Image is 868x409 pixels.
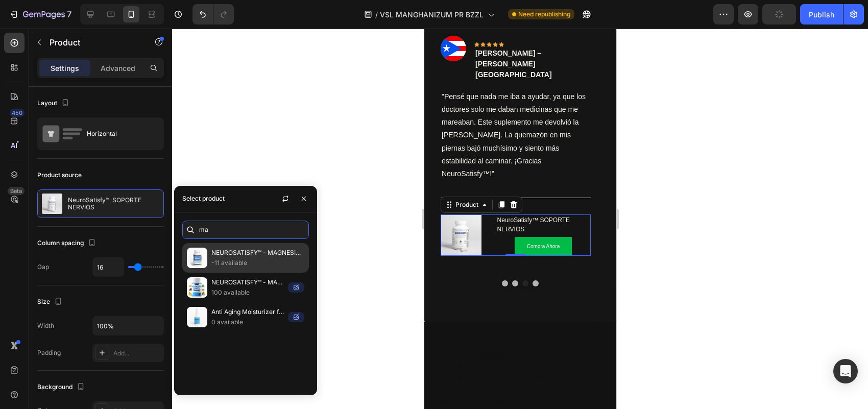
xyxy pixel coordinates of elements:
div: Layout [37,97,71,110]
button: 7 [4,4,76,25]
div: 450 [10,109,25,117]
div: Background [37,380,87,394]
img: collections [187,248,207,268]
div: Gap [37,262,49,272]
div: Size [37,295,64,309]
div: Undo/Redo [192,4,234,25]
span: / [375,9,378,20]
iframe: Design area [424,29,616,409]
div: Width [37,321,54,330]
div: Column spacing [37,236,98,250]
div: Select product [182,194,225,203]
div: Beta [8,187,25,195]
span: Need republishing [518,10,570,19]
p: Settings [51,63,79,74]
p: Anti Aging Moisturizer for Normal Skin [211,307,284,317]
img: product feature img [42,194,62,214]
div: Add... [113,349,161,358]
p: NEUROSATISFY™ - MAGNESIUM COMPLEX [211,248,304,258]
input: Auto [93,317,163,335]
p: -11 available [211,258,304,268]
p: 7 [67,8,71,20]
div: Publish [809,9,834,20]
p: NeuroSatisfy™ SOPORTE NERVIOS [68,197,159,211]
p: 100 available [211,287,284,298]
img: collections [187,277,207,298]
span: VSL MANGHANIZUM PR BZZL [380,9,484,20]
p: Advanced [101,63,135,74]
input: Auto [93,258,124,276]
div: Product source [37,171,82,180]
input: Search in Settings & Advanced [182,221,309,239]
p: Product [50,36,136,49]
span: © 2025 NeuroSatisfy. Todos los derechos reservados. [16,368,175,384]
div: Padding [37,348,61,357]
p: NEUROSATISFY™ - MAGNESIUM COMPLEX [211,277,284,287]
div: Open Intercom Messenger [833,359,858,383]
p: 0 available [211,317,284,327]
button: Publish [800,4,843,25]
div: Horizontal [87,122,149,146]
img: collections [187,307,207,327]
